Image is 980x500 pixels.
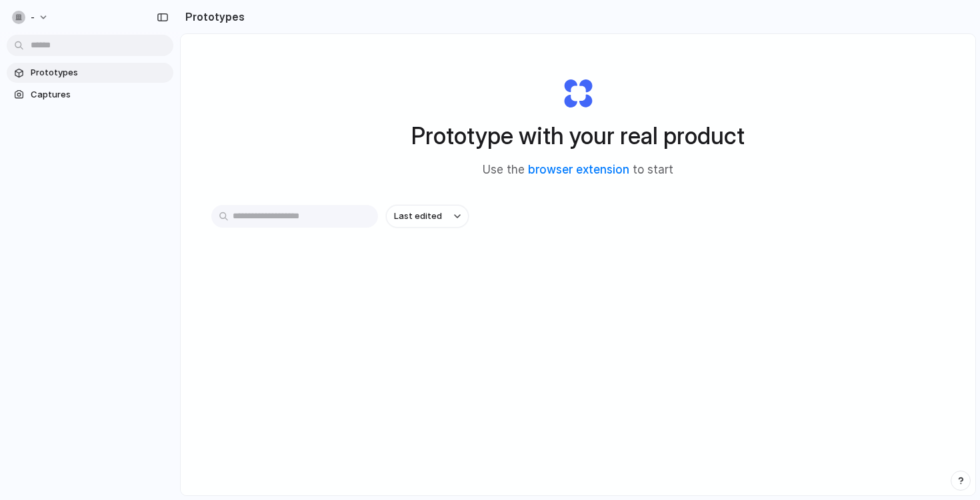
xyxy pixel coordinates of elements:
[180,9,245,25] h2: Prototypes
[7,63,173,83] a: Prototypes
[7,7,55,28] button: -
[31,11,35,24] span: -
[7,85,173,105] a: Captures
[31,88,168,101] span: Captures
[483,162,673,179] span: Use the to start
[528,163,629,176] a: browser extension
[394,210,442,223] span: Last edited
[411,118,745,154] h1: Prototype with your real product
[386,205,469,228] button: Last edited
[31,66,168,79] span: Prototypes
